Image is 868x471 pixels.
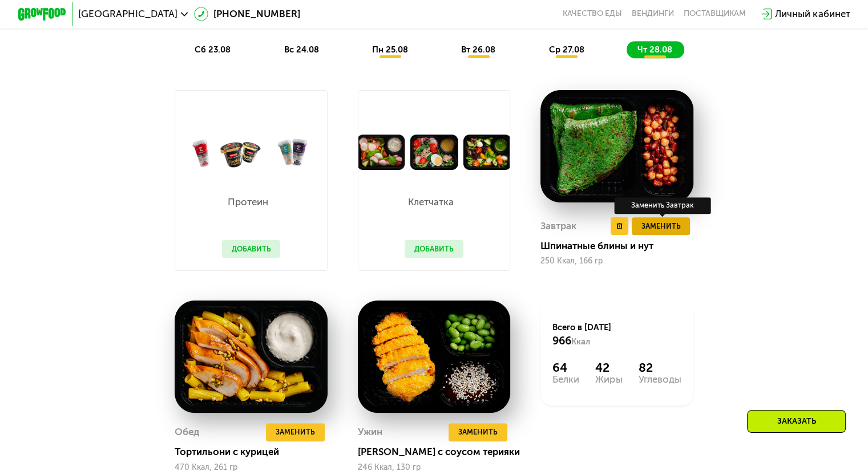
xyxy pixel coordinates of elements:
div: Шпинатные блины и нут [540,240,703,252]
div: Заказать [747,410,846,433]
button: Добавить [405,240,463,258]
div: Углеводы [639,375,681,384]
span: вс 24.08 [284,44,318,55]
a: Вендинги [632,9,674,19]
button: Заменить [449,423,507,441]
button: Заменить [266,423,325,441]
div: поставщикам [684,9,746,19]
span: Заменить [458,426,498,438]
div: Заменить Завтрак [614,197,710,214]
span: пн 25.08 [372,44,408,55]
div: Завтрак [540,217,576,235]
span: сб 23.08 [195,44,231,55]
span: Ккал [571,336,590,347]
a: Качество еды [563,9,622,19]
button: Заменить [632,217,691,235]
span: ср 27.08 [548,44,584,55]
div: Жиры [595,375,622,384]
span: чт 28.08 [637,44,672,55]
div: 250 Ккал, 166 гр [540,257,693,266]
div: Личный кабинет [775,7,850,21]
span: 966 [552,334,571,347]
p: Протеин [222,197,275,207]
p: Клетчатка [405,197,458,207]
span: Заменить [276,426,315,438]
span: Заменить [641,220,680,232]
span: [GEOGRAPHIC_DATA] [78,9,177,19]
a: [PHONE_NUMBER] [194,7,300,21]
div: [PERSON_NAME] с соусом терияки [358,446,520,458]
button: Добавить [222,240,281,258]
div: Белки [552,375,579,384]
div: 42 [595,360,622,375]
div: Всего в [DATE] [552,322,681,348]
div: Обед [175,423,199,441]
span: вт 26.08 [461,44,495,55]
div: Тортильони с курицей [175,446,337,458]
div: 64 [552,360,579,375]
div: 82 [639,360,681,375]
div: Ужин [358,423,382,441]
